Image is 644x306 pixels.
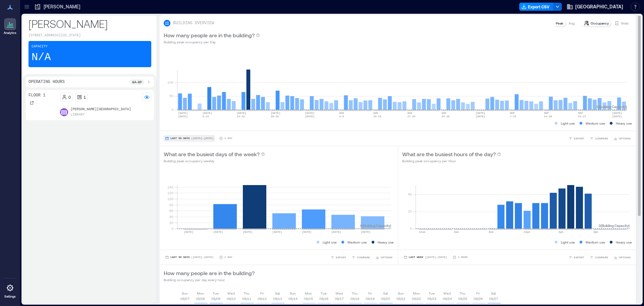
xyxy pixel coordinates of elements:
p: Sun [398,291,404,296]
tspan: 120 [167,191,173,195]
text: [DATE] [476,115,485,118]
p: Building peak occupancy weekly [164,158,265,164]
p: Mon [305,291,312,296]
p: Wed [227,291,235,296]
p: Fri [476,291,480,296]
text: [DATE] [361,230,371,233]
button: OPTIONS [374,254,394,261]
text: AUG [441,112,446,115]
p: 09/27 [489,296,498,301]
p: Fri [260,291,264,296]
p: Heavy use [616,121,632,126]
text: 10-16 [373,115,381,118]
text: [DATE] [236,112,246,115]
text: SEP [578,112,583,115]
text: [DATE] [178,112,188,115]
span: EXPORT [574,255,584,259]
p: 09/13 [273,296,282,301]
text: SEP [544,112,549,115]
p: [STREET_ADDRESS][US_STATE] [29,33,151,38]
text: [DATE] [213,230,223,233]
span: EXPORT [336,255,346,259]
p: Operating Hours [29,79,65,85]
span: COMPARE [357,255,370,259]
p: 09/20 [381,296,390,301]
p: 1 [84,94,86,100]
p: 09/24 [443,296,452,301]
tspan: 0 [410,226,412,230]
span: OPTIONS [619,136,631,140]
button: [GEOGRAPHIC_DATA] [565,1,625,12]
p: 09/18 [350,296,359,301]
button: OPTIONS [612,135,632,142]
span: [GEOGRAPHIC_DATA] [575,3,623,10]
text: [DATE] [243,230,253,233]
p: Sun [182,291,188,296]
p: 09/09 [211,296,220,301]
span: OPTIONS [381,255,392,259]
span: EXPORT [574,136,584,140]
p: 09/19 [366,296,375,301]
text: [DATE] [271,112,280,115]
p: Light use [323,239,337,245]
p: Heavy use [616,239,632,245]
p: Library [71,112,85,118]
text: 8pm [593,230,598,233]
a: Settings [2,280,18,301]
p: Thu [244,291,250,296]
p: 09/26 [474,296,483,301]
button: Last 90 Days |[DATE]-[DATE] [164,135,215,142]
p: Heavy use [378,239,394,245]
text: [DATE] [302,230,312,233]
tspan: 40 [408,192,412,196]
text: 3-9 [339,115,344,118]
button: EXPORT [567,254,586,261]
p: Visits [621,20,629,26]
p: 09/07 [180,296,190,301]
p: 1 Day [224,255,232,259]
p: [PERSON_NAME] [44,3,80,10]
text: 7-13 [510,115,516,118]
text: 4am [454,230,459,233]
p: Sat [275,291,280,296]
a: Analytics [2,16,18,37]
tspan: 20 [408,209,412,213]
p: 1 Hour [458,255,468,259]
p: Settings [4,295,16,299]
tspan: 0 [171,107,173,112]
p: Mon [413,291,420,296]
text: AUG [339,112,344,115]
span: OPTIONS [619,255,631,259]
p: 09/25 [458,296,467,301]
p: Sun [290,291,296,296]
text: 14-20 [544,115,552,118]
tspan: 140 [167,185,173,189]
p: Medium use [586,121,605,126]
p: Building peak occupancy per Day [164,39,260,45]
p: Thu [352,291,358,296]
text: 21-27 [578,115,586,118]
text: 24-30 [441,115,449,118]
text: 12pm [524,230,530,233]
p: 09/23 [427,296,436,301]
p: Peak [556,20,563,26]
p: What are the busiest days of the week? [164,150,260,158]
p: Building occupancy per day every hour [164,277,255,282]
p: 09/14 [288,296,298,301]
text: [DATE] [305,112,315,115]
p: 09/22 [412,296,421,301]
text: [DATE] [331,230,341,233]
text: AUG [407,112,412,115]
button: COMPARE [588,254,609,261]
p: Fri [368,291,372,296]
text: 4pm [558,230,563,233]
text: [DATE] [203,112,212,115]
button: COMPARE [350,254,371,261]
p: Light use [561,121,575,126]
p: How many people are in the building? [164,269,255,277]
p: How many people are in the building? [164,31,255,39]
p: Tue [213,291,219,296]
tspan: 60 [169,209,173,213]
p: Tue [321,291,327,296]
p: 09/08 [196,296,205,301]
